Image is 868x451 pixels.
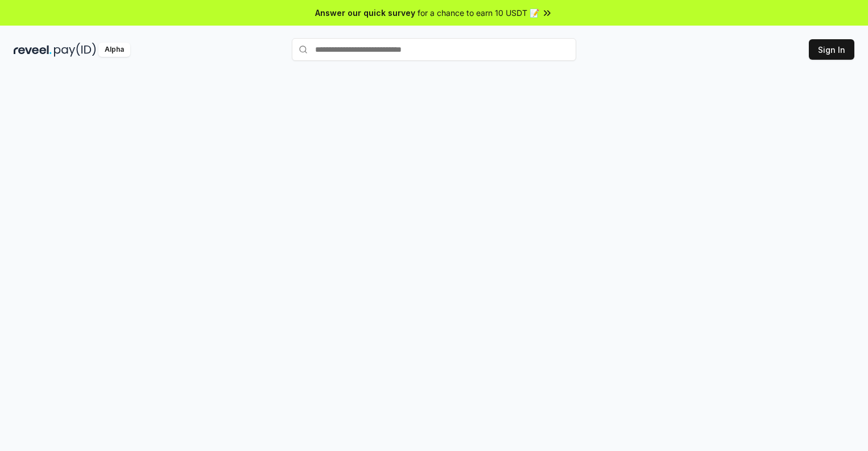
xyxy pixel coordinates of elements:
[54,43,96,57] img: pay_id
[418,7,539,19] span: for a chance to earn 10 USDT 📝
[14,43,52,57] img: reveel_dark
[809,39,854,60] button: Sign In
[315,7,415,19] span: Answer our quick survey
[98,43,130,57] div: Alpha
